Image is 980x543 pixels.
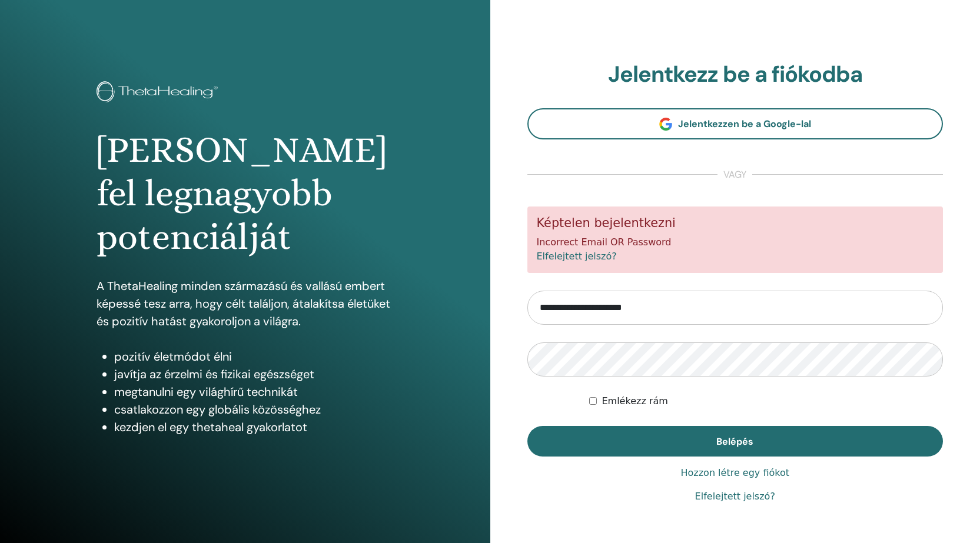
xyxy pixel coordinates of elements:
[114,348,394,365] li: pozitív életmódot élni
[589,394,943,408] div: Keep me authenticated indefinitely or until I manually logout
[537,216,934,231] h5: Képtelen bejelentkezni
[97,128,394,259] h1: [PERSON_NAME] fel legnagyobb potenciálját
[695,489,775,504] a: Elfelejtett jelszó?
[527,61,944,88] h2: Jelentkezz be a fiókodba
[527,426,944,457] button: Belépés
[602,394,667,408] label: Emlékezz rám
[717,168,752,182] span: vagy
[114,383,394,401] li: megtanulni egy világhírű technikát
[114,401,394,418] li: csatlakozzon egy globális közösséghez
[97,277,394,330] p: A ThetaHealing minden származású és vallású embert képessé tesz arra, hogy célt találjon, átalakí...
[537,251,617,262] a: Elfelejtett jelszó?
[716,435,753,448] span: Belépés
[527,108,944,139] a: Jelentkezzen be a Google-lal
[678,118,811,130] span: Jelentkezzen be a Google-lal
[680,466,789,480] a: Hozzon létre egy fiókot
[114,418,394,436] li: kezdjen el egy thetaheal gyakorlatot
[527,206,944,273] div: Incorrect Email OR Password
[114,365,394,383] li: javítja az érzelmi és fizikai egészséget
